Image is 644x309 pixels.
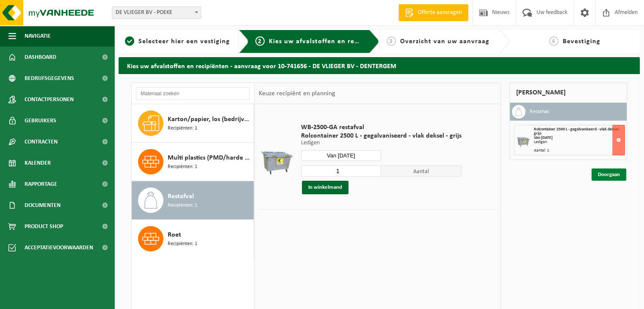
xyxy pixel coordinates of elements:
span: Multi plastics (PMD/harde kunststoffen/spanbanden/EPS/folie naturel/folie gemengd) [168,153,252,163]
span: Rapportage [25,174,57,195]
span: Dashboard [25,47,56,68]
span: WB-2500-GA restafval [301,123,462,132]
input: Materiaal zoeken [136,87,250,100]
span: Recipiënten: 1 [168,240,197,248]
strong: Van [DATE] [534,135,553,140]
button: Karton/papier, los (bedrijven) Recipiënten: 1 [132,104,254,143]
button: Restafval Recipiënten: 1 [132,181,254,220]
h2: Kies uw afvalstoffen en recipiënten - aanvraag voor 10-741656 - DE VLIEGER BV - DENTERGEM [119,57,640,74]
div: Ledigen [534,140,625,144]
span: DE VLIEGER BV - POEKE [112,7,201,19]
button: In winkelmand [302,181,348,194]
span: Karton/papier, los (bedrijven) [168,114,252,124]
span: Roet [168,230,181,240]
span: Rolcontainer 2500 L - gegalvaniseerd - vlak deksel - grijs [534,127,621,136]
span: 1 [125,36,134,46]
span: Restafval [168,191,194,201]
span: Recipiënten: 1 [168,201,197,210]
div: Keuze recipiënt en planning [254,83,339,104]
span: Kies uw afvalstoffen en recipiënten [269,38,385,45]
span: Gebruikers [25,110,56,131]
input: Selecteer datum [301,150,381,161]
span: 2 [255,36,265,46]
span: Contracten [25,131,58,152]
span: Documenten [25,195,61,216]
a: 1Selecteer hier een vestiging [123,36,232,47]
button: Multi plastics (PMD/harde kunststoffen/spanbanden/EPS/folie naturel/folie gemengd) Recipiënten: 1 [132,143,254,181]
p: Ledigen [301,140,462,146]
span: 3 [387,36,396,46]
span: Product Shop [25,216,63,237]
span: Contactpersonen [25,89,74,110]
a: Offerte aanvragen [398,4,468,21]
span: DE VLIEGER BV - POEKE [112,6,201,19]
span: Navigatie [25,25,51,47]
span: Overzicht van uw aanvraag [400,38,489,45]
div: [PERSON_NAME] [509,83,627,103]
div: Aantal: 1 [534,149,625,153]
span: Acceptatievoorwaarden [25,237,93,258]
span: 4 [549,36,558,46]
span: Kalender [25,152,51,174]
span: Offerte aanvragen [416,8,464,17]
span: Rolcontainer 2500 L - gegalvaniseerd - vlak deksel - grijs [301,132,462,140]
span: Recipiënten: 1 [168,124,197,132]
span: Bevestiging [563,38,600,45]
button: Roet Recipiënten: 1 [132,220,254,258]
span: Recipiënten: 1 [168,163,197,171]
h3: Restafval [530,105,549,119]
a: Doorgaan [591,168,626,181]
span: Aantal [381,166,462,177]
span: Bedrijfsgegevens [25,68,74,89]
span: Selecteer hier een vestiging [138,38,230,45]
